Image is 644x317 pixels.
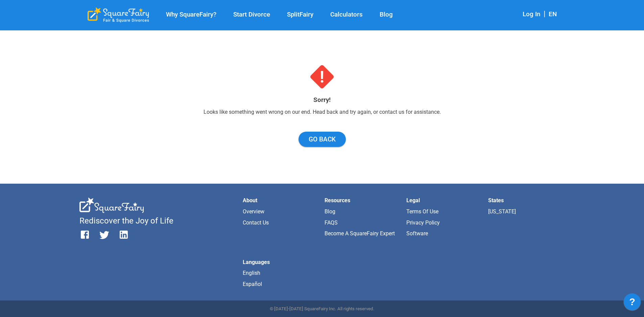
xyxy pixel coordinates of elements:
[243,197,319,204] li: About
[523,10,540,18] a: Log In
[243,259,319,265] li: Languages
[79,197,144,213] div: SquareFairy White Logo
[79,218,238,224] li: Rediscover the Joy of Life
[243,270,260,276] a: English
[406,219,440,226] a: Privacy Policy
[325,208,335,215] a: Blog
[243,219,269,226] a: Contact Us
[488,208,516,215] a: [US_STATE]
[371,11,401,19] a: Blog
[325,219,338,226] a: FAQS
[540,9,549,18] span: |
[225,11,279,19] a: Start Divorce
[488,197,565,204] li: States
[79,97,565,103] h3: Sorry!
[620,290,644,317] iframe: JSD widget
[279,11,322,19] a: SplitFairy
[325,230,395,237] a: Become a SquareFairy Expert
[79,109,565,115] div: Looks like something went wrong on our end. Head back and try again, or contact us for assistance.
[549,10,557,19] div: EN
[299,132,346,147] button: Go Back
[88,7,149,23] div: SquareFairy Logo
[322,11,371,19] a: Calculators
[243,208,264,215] a: Overview
[325,197,401,204] li: Resources
[406,208,438,215] a: Terms of Use
[406,230,428,237] a: Software
[243,281,262,287] a: Español
[158,11,225,19] a: Why SquareFairy?
[406,197,483,204] li: Legal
